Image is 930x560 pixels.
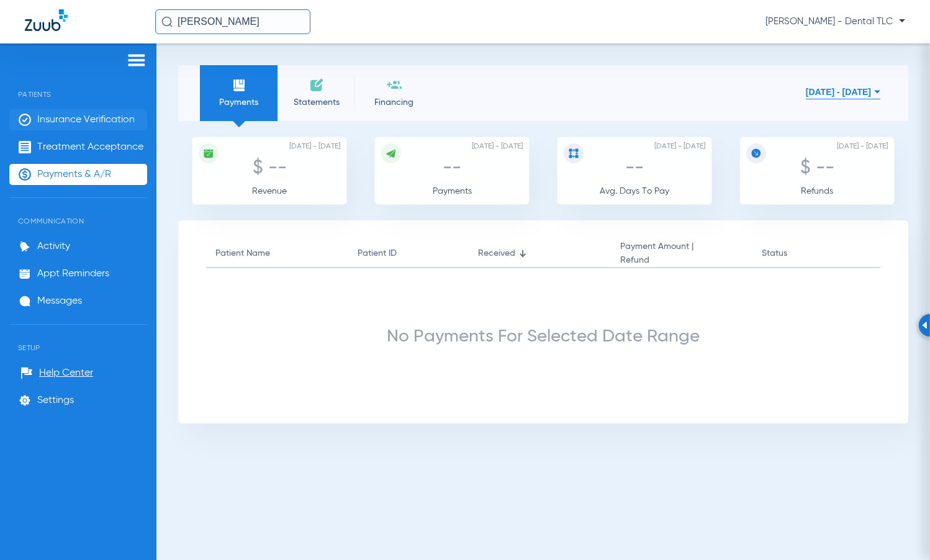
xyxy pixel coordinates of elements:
a: Help Center [20,367,93,379]
span: Refund [620,253,693,267]
span: Refunds [801,187,833,196]
img: icon [386,148,397,159]
img: Arrow [922,322,928,329]
span: [PERSON_NAME] - Dental TLC [765,16,905,28]
span: Payments & A/R [37,168,111,181]
div: Patient Name [215,246,270,260]
div: Status [762,246,849,260]
span: Financing [364,96,423,109]
span: Payments [209,96,268,109]
img: financing icon [387,78,402,93]
span: Treatment Acceptance [37,141,143,153]
span: Avg. Days To Pay [600,187,669,196]
img: payments icon [232,78,246,93]
div: Patient ID [358,246,397,260]
img: Zuub Logo [25,9,68,31]
span: Help Center [39,367,93,379]
button: [DATE] - [DATE] [806,79,880,104]
img: icon [751,148,762,159]
div: Received [478,246,602,260]
span: -- [443,159,461,178]
span: Activity [37,240,70,253]
img: icon [203,148,214,159]
span: Messages [37,295,82,307]
span: -- [625,159,644,178]
span: $ -- [800,159,834,178]
input: Search for patients [155,9,310,34]
div: Payment Amount | [620,240,693,267]
span: Revenue [252,187,287,196]
span: Patients [9,71,147,99]
span: [DATE] - [DATE] [654,140,705,153]
span: [DATE] - [DATE] [289,140,340,153]
span: Settings [37,394,74,407]
iframe: Chat Widget [868,500,930,560]
div: Patient Name [215,246,339,260]
span: Payments [433,187,472,196]
span: Appt Reminders [37,268,109,280]
div: Status [762,246,787,260]
div: Payment Amount |Refund [620,240,744,267]
span: Setup [9,325,147,352]
span: Communication [9,198,147,225]
span: [DATE] - [DATE] [837,140,888,153]
img: invoices icon [309,78,324,93]
span: [DATE] - [DATE] [472,140,523,153]
img: hamburger-icon [127,53,147,68]
div: Patient ID [358,246,459,260]
div: No Payments For Selected Date Range [206,330,880,343]
span: Insurance Verification [37,114,135,126]
img: Search Icon [161,16,173,27]
img: icon [568,148,579,159]
div: Received [478,246,515,260]
span: $ -- [253,159,287,178]
span: Statements [287,96,346,109]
